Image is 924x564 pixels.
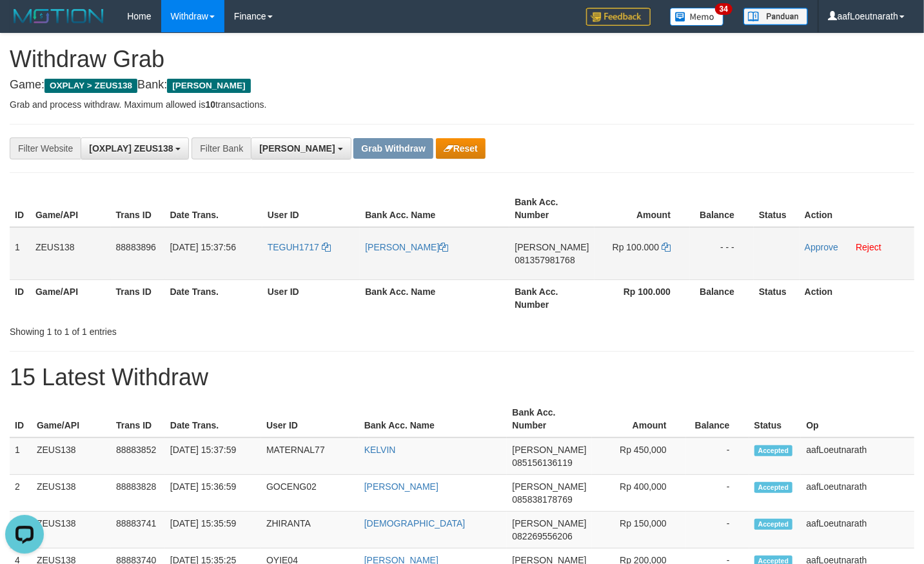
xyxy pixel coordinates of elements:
strong: 10 [205,99,215,110]
span: TEGUH1717 [268,242,319,252]
a: Approve [805,242,838,252]
th: Game/API [30,279,111,316]
div: Filter Bank [192,137,251,159]
th: Status [749,401,801,438]
td: aafLoeutnarath [801,475,914,512]
span: 34 [715,3,732,15]
td: - [686,512,749,549]
th: Balance [686,401,749,438]
span: Copy 085156136119 to clipboard [512,458,572,468]
td: MATERNAL77 [261,438,359,475]
td: 1 [10,227,30,280]
span: Copy 081357981768 to clipboard [515,255,575,265]
td: ZEUS138 [32,512,111,549]
span: Accepted [754,445,793,456]
th: Game/API [32,401,111,438]
td: aafLoeutnarath [801,438,914,475]
th: Balance [690,279,754,316]
span: Copy 085838178769 to clipboard [512,494,572,505]
h4: Game: Bank: [10,79,914,92]
th: Date Trans. [165,401,261,438]
span: [PERSON_NAME] [167,79,250,93]
img: MOTION_logo.png [10,6,108,26]
td: [DATE] 15:37:59 [165,438,261,475]
button: Open LiveChat chat widget [5,5,44,44]
td: 88883828 [111,475,165,512]
th: ID [10,279,30,316]
th: User ID [261,401,359,438]
span: [PERSON_NAME] [512,518,586,529]
td: Rp 150,000 [592,512,686,549]
th: Bank Acc. Number [509,279,594,316]
th: Amount [592,401,686,438]
h1: 15 Latest Withdraw [10,365,914,390]
h1: Withdraw Grab [10,46,914,72]
th: Bank Acc. Name [360,190,509,227]
a: TEGUH1717 [268,242,331,252]
img: panduan.png [743,8,808,25]
th: Bank Acc. Number [507,401,591,438]
td: ZEUS138 [32,438,111,475]
a: Reject [856,242,881,252]
span: [PERSON_NAME] [512,481,586,492]
span: OXPLAY > ZEUS138 [44,79,137,93]
button: [PERSON_NAME] [251,137,351,159]
th: Action [800,279,914,316]
img: Feedback.jpg [586,8,651,26]
th: Rp 100.000 [595,279,690,316]
td: - [686,475,749,512]
a: [PERSON_NAME] [365,242,448,252]
th: Trans ID [111,401,165,438]
div: Filter Website [10,137,81,159]
td: aafLoeutnarath [801,512,914,549]
a: KELVIN [364,445,396,455]
td: 2 [10,475,32,512]
a: [DEMOGRAPHIC_DATA] [364,518,466,529]
th: ID [10,401,32,438]
th: ID [10,190,30,227]
th: Bank Acc. Name [360,279,509,316]
td: Rp 450,000 [592,438,686,475]
span: [PERSON_NAME] [512,445,586,455]
td: Rp 400,000 [592,475,686,512]
span: [OXPLAY] ZEUS138 [89,143,173,154]
span: Rp 100.000 [613,242,659,252]
td: 88883852 [111,438,165,475]
button: [OXPLAY] ZEUS138 [81,137,189,159]
th: Op [801,401,914,438]
th: Date Trans. [165,190,262,227]
th: User ID [262,190,360,227]
span: 88883896 [116,242,156,252]
td: ZEUS138 [30,227,111,280]
td: ZEUS138 [32,475,111,512]
span: [DATE] 15:37:56 [170,242,236,252]
span: Accepted [754,519,793,530]
td: - - - [690,227,754,280]
img: Button%20Memo.svg [670,8,724,26]
th: Status [754,279,800,316]
td: ZHIRANTA [261,512,359,549]
th: Game/API [30,190,111,227]
th: Amount [595,190,690,227]
button: Reset [436,138,486,159]
td: 88883741 [111,512,165,549]
th: Date Trans. [165,279,262,316]
a: [PERSON_NAME] [364,481,438,492]
th: Bank Acc. Number [509,190,594,227]
td: 1 [10,438,32,475]
button: Grab Withdraw [353,138,433,159]
th: Trans ID [111,190,165,227]
th: Balance [690,190,754,227]
td: [DATE] 15:36:59 [165,475,261,512]
span: [PERSON_NAME] [515,242,589,252]
th: Bank Acc. Name [359,401,507,438]
td: - [686,438,749,475]
span: Accepted [754,482,793,493]
td: [DATE] 15:35:59 [165,512,261,549]
span: Copy 082269556206 to clipboard [512,531,572,541]
span: [PERSON_NAME] [259,143,335,154]
th: User ID [262,279,360,316]
div: Showing 1 to 1 of 1 entries [10,320,375,338]
th: Action [800,190,914,227]
p: Grab and process withdraw. Maximum allowed is transactions. [10,98,914,111]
